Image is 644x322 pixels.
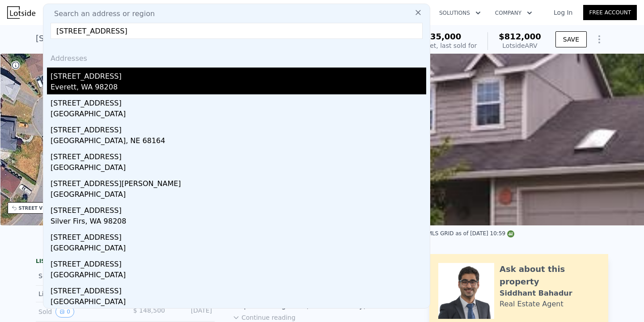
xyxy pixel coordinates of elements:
[36,32,206,45] div: [STREET_ADDRESS] , Silver Firs , WA 98208
[51,175,426,189] div: [STREET_ADDRESS][PERSON_NAME]
[51,189,426,202] div: [GEOGRAPHIC_DATA]
[51,121,426,136] div: [STREET_ADDRESS]
[403,41,477,50] div: Off Market, last sold for
[419,32,462,41] span: $335,000
[499,41,541,50] div: Lotside ARV
[500,263,599,288] div: Ask about this property
[7,6,35,19] img: Lotside
[500,288,572,299] div: Siddhant Bahadur
[47,46,426,68] div: Addresses
[51,282,426,297] div: [STREET_ADDRESS]
[51,270,426,282] div: [GEOGRAPHIC_DATA]
[51,82,426,94] div: Everett, WA 98208
[36,258,215,267] div: LISTING & SALE HISTORY
[38,289,118,298] div: Listed
[51,162,426,175] div: [GEOGRAPHIC_DATA]
[47,8,155,19] span: Search an address or region
[507,230,514,237] img: NWMLS Logo
[51,297,426,309] div: [GEOGRAPHIC_DATA]
[590,30,608,48] button: Show Options
[499,32,541,41] span: $812,000
[51,216,426,229] div: Silver Firs, WA 98208
[488,5,539,21] button: Company
[543,8,583,17] a: Log In
[583,5,637,20] a: Free Account
[555,31,587,47] button: SAVE
[51,68,426,82] div: [STREET_ADDRESS]
[432,5,488,21] button: Solutions
[172,306,212,318] div: [DATE]
[51,243,426,255] div: [GEOGRAPHIC_DATA]
[38,270,118,282] div: Sold
[19,205,52,212] div: STREET VIEW
[233,313,296,322] button: Continue reading
[51,255,426,270] div: [STREET_ADDRESS]
[51,109,426,121] div: [GEOGRAPHIC_DATA]
[51,136,426,148] div: [GEOGRAPHIC_DATA], NE 68164
[51,94,426,109] div: [STREET_ADDRESS]
[51,229,426,243] div: [STREET_ADDRESS]
[51,148,426,162] div: [STREET_ADDRESS]
[38,306,118,318] div: Sold
[51,202,426,216] div: [STREET_ADDRESS]
[51,23,423,39] input: Enter an address, city, region, neighborhood or zip code
[500,299,563,309] div: Real Estate Agent
[55,306,74,318] button: View historical data
[133,307,165,314] span: $ 148,500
